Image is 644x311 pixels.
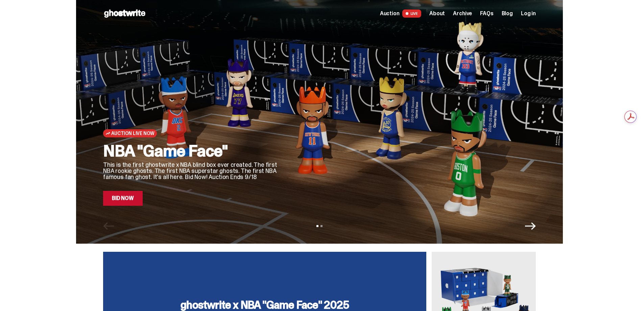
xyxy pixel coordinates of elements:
span: LIVE [402,9,422,18]
span: Auction [380,11,400,16]
a: Bid Now [103,191,143,206]
a: Archive [453,11,472,16]
p: This is the first ghostwrite x NBA blind box ever created. The first NBA rookie ghosts. The first... [103,162,279,180]
h2: NBA "Game Face" [103,143,279,159]
button: View slide 1 [316,225,318,227]
button: View slide 2 [320,225,323,227]
h3: ghostwrite x NBA "Game Face" 2025 [181,299,349,310]
a: FAQs [480,11,493,16]
span: Auction Live Now [111,131,154,136]
a: Log in [521,11,536,16]
a: Blog [502,11,513,16]
button: Next [525,221,536,231]
a: About [429,11,445,16]
a: Auction LIVE [380,9,421,18]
